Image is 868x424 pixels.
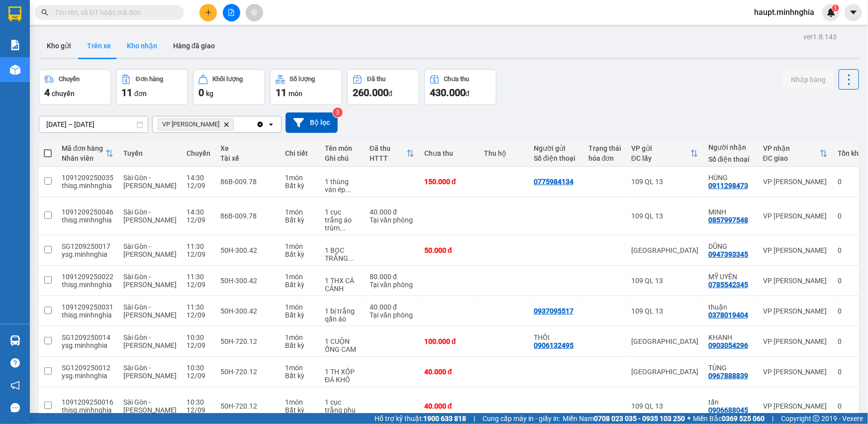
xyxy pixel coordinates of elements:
div: 0906132495 [534,341,574,349]
div: 50.000 đ [424,246,474,254]
svg: Delete [223,121,229,127]
span: | [772,413,773,424]
div: 0903054296 [708,341,748,349]
div: 50H-720.12 [220,368,275,376]
div: Số lượng [290,76,315,83]
div: 1 bị trắng qần áo [325,307,360,323]
div: 1 CUỘN ỐNG CAM [325,337,360,353]
img: warehouse-icon [10,335,20,346]
div: SG1209250017 [62,242,113,250]
span: | [474,413,475,424]
div: 1 cục trắng phụ tùng [325,398,360,422]
div: thisg.minhnghia [62,311,113,319]
div: thisg.minhnghia [62,406,113,414]
div: 50H-300.42 [220,277,275,285]
span: Miền Nam [563,413,685,424]
span: 4 [44,87,50,99]
div: 1 món [285,174,315,182]
button: Kho gửi [39,34,79,58]
div: Bất kỳ [285,250,315,258]
div: Tài xế [220,154,275,162]
div: 40.000 đ [370,208,414,216]
div: VP [PERSON_NAME] [763,337,828,345]
div: Đã thu [370,144,406,152]
div: VP nhận [763,144,820,152]
img: logo-vxr [8,6,21,21]
div: Tại văn phòng [370,311,414,319]
div: thisg.minhnghia [62,182,113,190]
div: 14:30 [187,208,210,216]
span: 11 [121,87,132,99]
div: Tại văn phòng [370,281,414,289]
div: Xe [220,144,275,152]
div: 12/09 [187,372,210,380]
div: Tên món [325,144,360,152]
div: TÙNG [708,364,753,372]
div: 1091209250016 [62,398,113,406]
div: Chưa thu [444,76,470,83]
th: Toggle SortBy [758,140,833,167]
div: Chuyến [187,149,210,157]
div: Đã thu [367,76,386,83]
div: Nhân viên [62,154,105,162]
div: Tồn kho [838,149,863,157]
div: 0 [838,212,863,220]
div: 0937095517 [534,307,574,315]
span: haupt.minhnghia [746,6,822,18]
div: 86B-009.78 [220,212,275,220]
div: HÙNG [708,174,753,182]
div: Số điện thoại [534,154,579,162]
span: ... [345,186,351,194]
div: Tại văn phòng [370,216,414,224]
div: ysg.minhnghia [62,250,113,258]
span: message [10,403,20,413]
div: 50H-300.42 [220,246,275,254]
th: Toggle SortBy [626,140,703,167]
div: Tuyến [123,149,177,157]
button: Chưa thu430.000đ [424,69,496,105]
button: file-add [223,4,240,21]
div: 1 thùng ván ép chuồng chó [325,178,360,194]
span: chuyến [52,90,75,98]
button: Bộ lọc [286,112,338,133]
div: Người nhận [708,143,753,151]
div: 11:30 [187,303,210,311]
svg: open [267,120,275,128]
span: caret-down [849,8,858,17]
div: Chuyến [59,76,80,83]
div: Bất kỳ [285,341,315,349]
div: Bất kỳ [285,311,315,319]
span: Sài Gòn - [PERSON_NAME] [123,174,177,190]
div: 100.000 đ [424,337,474,345]
div: Thu hộ [484,149,524,157]
div: Chi tiết [285,149,315,157]
div: 40.000 đ [370,303,414,311]
span: copyright [813,415,820,422]
span: file-add [228,9,235,16]
span: món [289,90,302,98]
span: ⚪️ [687,417,690,421]
button: Đơn hàng11đơn [116,69,188,105]
button: Hàng đã giao [165,34,223,58]
div: 109 QL 13 [631,212,698,220]
span: 1 [834,4,837,11]
img: solution-icon [10,40,20,50]
div: 0775984134 [534,178,574,186]
div: 109 QL 13 [631,307,698,315]
div: 14:30 [187,174,210,182]
span: VP Phan Thiết [162,120,219,128]
span: Cung cấp máy in - giấy in: [482,413,560,424]
div: 1 món [285,242,315,250]
div: tấn [708,398,753,406]
div: 10:30 [187,364,210,372]
span: 430.000 [430,87,466,99]
div: Bất kỳ [285,182,315,190]
span: 11 [276,87,287,99]
span: search [41,9,48,16]
div: 1091209250022 [62,273,113,281]
div: 0911298473 [708,182,748,190]
div: MINH [708,208,753,216]
input: Select a date range. [39,116,148,132]
div: 1 món [285,208,315,216]
div: Đơn hàng [136,76,163,83]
